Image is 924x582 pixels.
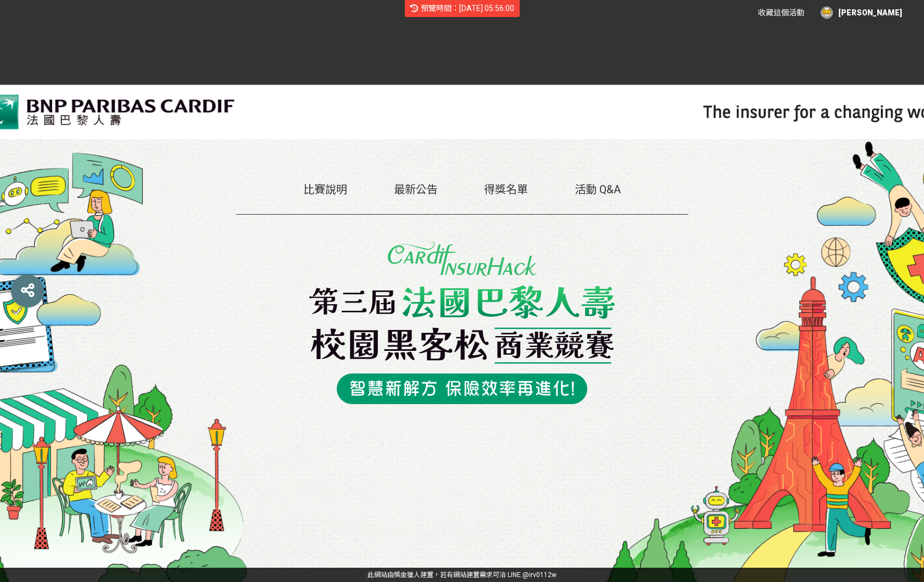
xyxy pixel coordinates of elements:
[484,183,528,196] a: 得獎名單
[368,571,493,579] a: 此網站由獎金獵人建置，若有網站建置需求
[394,183,438,196] a: 最新公告
[758,8,804,17] span: 收藏這個活動
[303,183,347,196] a: 比賽說明
[575,183,621,196] a: 活動 Q&A
[421,4,514,13] span: 預覽時間：[DATE] 05:56:00
[368,571,556,579] span: 可洽 LINE:
[309,242,615,404] img: Slogan
[522,571,556,579] a: @irv0112w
